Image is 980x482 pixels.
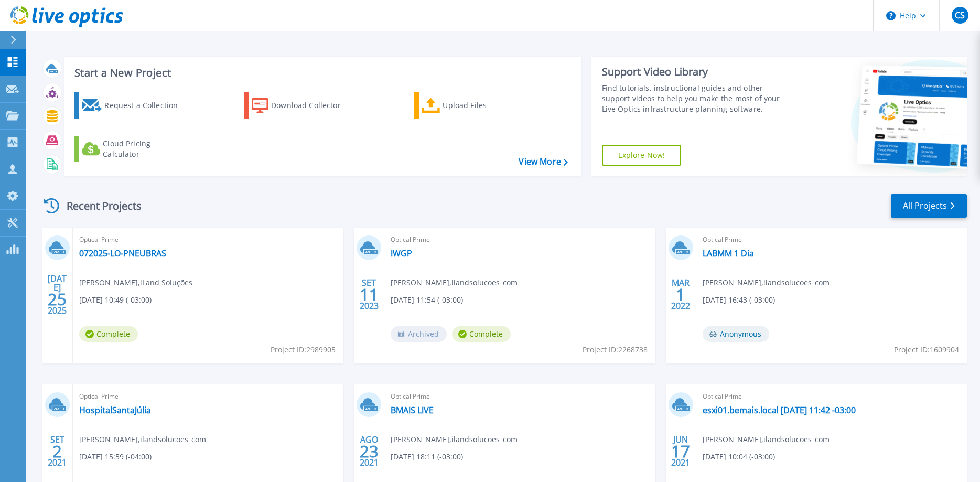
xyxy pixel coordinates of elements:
[703,434,830,445] span: [PERSON_NAME] , ilandsolucoes_com
[74,136,191,162] a: Cloud Pricing Calculator
[271,344,336,356] span: Project ID: 2989905
[703,277,830,288] span: [PERSON_NAME] , ilandsolucoes_com
[359,275,379,314] div: SET 2023
[47,432,67,470] div: SET 2021
[52,447,62,456] span: 2
[519,157,567,167] a: View More
[391,248,412,259] a: IWGP
[47,275,67,314] div: [DATE] 2025
[602,83,793,114] div: Find tutorials, instructional guides and other support videos to help you make the most of your L...
[703,326,769,342] span: Anonymous
[79,326,138,342] span: Complete
[414,92,531,119] a: Upload Files
[703,391,961,402] span: Optical Prime
[676,290,685,299] span: 1
[74,92,191,119] a: Request a Collection
[48,295,67,304] span: 25
[271,95,355,116] div: Download Collector
[79,391,337,402] span: Optical Prime
[443,95,526,116] div: Upload Files
[391,451,463,463] span: [DATE] 18:11 (-03:00)
[359,432,379,470] div: AGO 2021
[671,432,691,470] div: JUN 2021
[244,92,361,119] a: Download Collector
[955,11,965,19] span: CS
[391,405,434,415] a: BMAIS LIVE
[79,294,152,306] span: [DATE] 10:49 (-03:00)
[602,145,682,166] a: Explore Now!
[703,248,754,259] a: LABMM 1 Dia
[79,248,166,259] a: 072025-LO-PNEUBRAS
[894,344,959,356] span: Project ID: 1609904
[79,405,151,415] a: HospitalSantaJúlia
[103,138,187,159] div: Cloud Pricing Calculator
[79,234,337,245] span: Optical Prime
[602,65,793,79] div: Support Video Library
[703,405,856,415] a: esxi01.bemais.local [DATE] 11:42 -03:00
[40,193,156,219] div: Recent Projects
[452,326,511,342] span: Complete
[671,275,691,314] div: MAR 2022
[391,326,447,342] span: Archived
[703,234,961,245] span: Optical Prime
[391,391,649,402] span: Optical Prime
[583,344,648,356] span: Project ID: 2268738
[671,447,690,456] span: 17
[79,277,192,288] span: [PERSON_NAME] , iLand Soluções
[104,95,188,116] div: Request a Collection
[74,67,567,79] h3: Start a New Project
[391,294,463,306] span: [DATE] 11:54 (-03:00)
[79,434,206,445] span: [PERSON_NAME] , ilandsolucoes_com
[703,451,775,463] span: [DATE] 10:04 (-03:00)
[360,447,379,456] span: 23
[360,290,379,299] span: 11
[391,434,518,445] span: [PERSON_NAME] , ilandsolucoes_com
[891,194,967,218] a: All Projects
[703,294,775,306] span: [DATE] 16:43 (-03:00)
[79,451,152,463] span: [DATE] 15:59 (-04:00)
[391,234,649,245] span: Optical Prime
[391,277,518,288] span: [PERSON_NAME] , ilandsolucoes_com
